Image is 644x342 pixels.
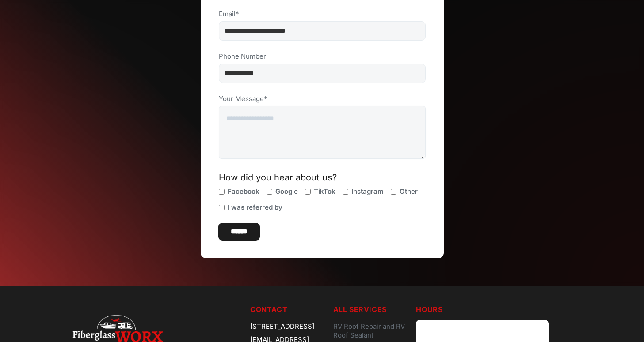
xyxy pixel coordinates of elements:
[305,189,311,195] input: TikTok
[275,187,298,196] span: Google
[343,189,348,195] input: Instagram
[228,203,282,212] span: I was referred by
[351,187,384,196] span: Instagram
[219,205,225,210] input: I was referred by
[314,187,335,196] span: TikTok
[250,304,326,315] h5: Contact
[219,52,426,61] label: Phone Number
[416,304,572,315] h5: Hours
[219,189,225,195] input: Facebook
[333,304,409,315] h5: ALL SERVICES
[267,189,272,195] input: Google
[333,320,409,342] a: RV Roof Repair and RV Roof Sealant
[250,320,326,333] div: [STREET_ADDRESS]
[219,10,426,19] label: Email*
[219,94,426,103] label: Your Message*
[400,187,418,196] span: Other
[219,173,426,182] div: How did you hear about us?
[228,187,259,196] span: Facebook
[391,189,396,195] input: Other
